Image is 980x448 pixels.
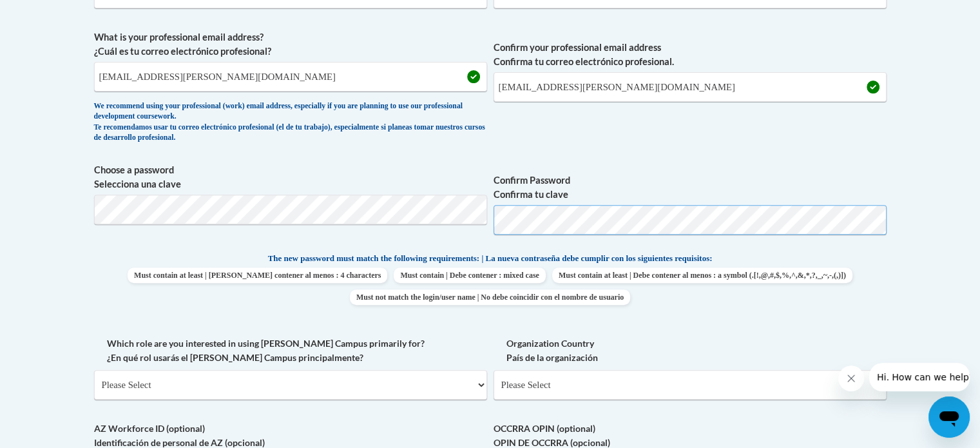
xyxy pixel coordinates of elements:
[94,62,487,92] input: Metadata input
[350,289,630,305] span: Must not match the login/user name | No debe coincidir con el nombre de usuario
[869,363,970,391] iframe: Message from company
[494,72,887,102] input: Required
[494,336,887,365] label: Organization Country País de la organización
[494,173,887,202] label: Confirm Password Confirma tu clave
[494,41,887,69] label: Confirm your professional email address Confirma tu correo electrónico profesional.
[552,268,852,283] span: Must contain at least | Debe contener al menos : a symbol (.[!,@,#,$,%,^,&,*,?,_,~,-,(,)])
[94,101,487,144] div: We recommend using your professional (work) email address, especially if you are planning to use ...
[928,396,970,438] iframe: Button to launch messaging window
[94,336,487,365] label: Which role are you interested in using [PERSON_NAME] Campus primarily for? ¿En qué rol usarás el ...
[94,163,487,191] label: Choose a password Selecciona una clave
[8,9,104,19] span: Hi. How can we help?
[394,268,545,283] span: Must contain | Debe contener : mixed case
[128,268,387,283] span: Must contain at least | [PERSON_NAME] contener al menos : 4 characters
[94,30,487,59] label: What is your professional email address? ¿Cuál es tu correo electrónico profesional?
[838,365,864,391] iframe: Close message
[268,253,713,264] span: The new password must match the following requirements: | La nueva contraseña debe cumplir con lo...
